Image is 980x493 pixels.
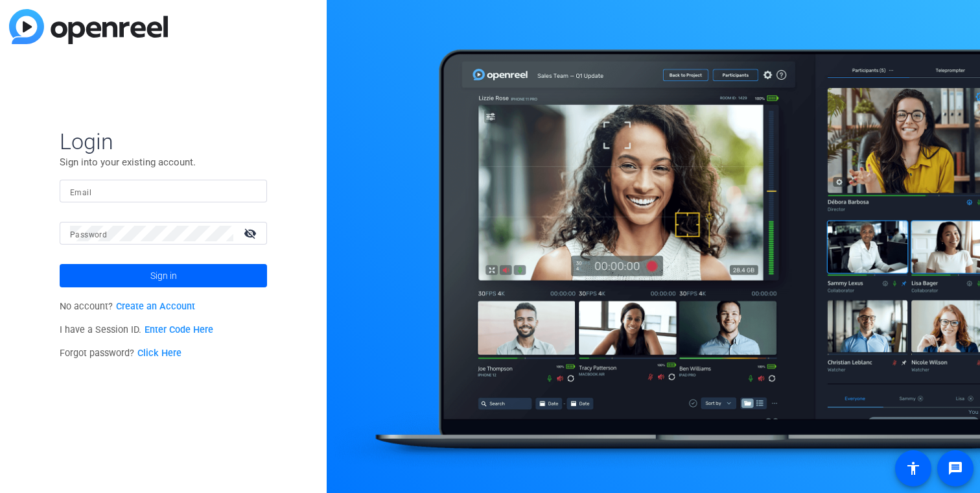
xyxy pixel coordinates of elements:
[70,188,91,197] mat-label: Email
[145,324,213,335] a: Enter Code Here
[60,264,267,287] button: Sign in
[70,230,107,239] mat-label: Password
[60,155,267,169] p: Sign into your existing account.
[236,224,267,243] mat-icon: visibility_off
[150,259,177,292] span: Sign in
[116,301,195,312] a: Create an Account
[9,9,168,44] img: blue-gradient.svg
[948,461,963,476] mat-icon: message
[60,348,181,359] span: Forgot password?
[905,461,921,476] mat-icon: accessibility
[60,301,195,312] span: No account?
[60,324,213,335] span: I have a Session ID.
[60,128,267,155] span: Login
[70,184,257,199] input: Enter Email Address
[137,348,181,359] a: Click Here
